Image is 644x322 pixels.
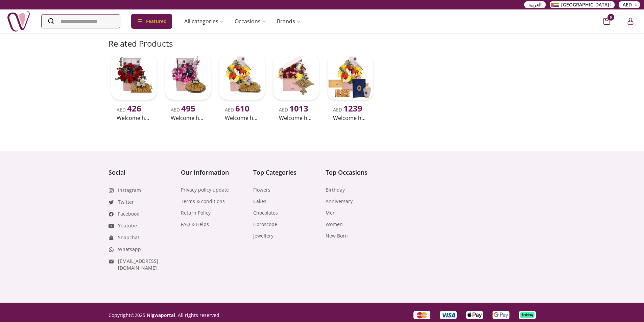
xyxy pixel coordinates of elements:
[118,258,174,271] a: [EMAIL_ADDRESS][DOMAIN_NAME]
[528,1,542,8] span: العربية
[118,222,137,229] a: Youtube
[333,114,367,122] h2: Welcome home chocolate 11
[118,199,134,205] a: Twitter
[179,15,229,28] a: All categories
[603,18,610,25] button: cart-button
[551,3,559,7] img: Arabic_dztd3n.png
[343,103,362,114] span: 1239
[326,198,353,205] a: Anniversary
[109,38,173,49] h2: Related Products
[607,14,614,21] span: 0
[289,103,308,114] span: 1013
[519,311,536,319] div: payment-tabby
[253,232,273,239] a: Jewellery
[181,187,229,193] a: Privacy policy update
[181,168,246,177] h4: Our Information
[326,168,391,177] h4: Top Occasions
[219,54,265,100] img: uae-gifts-Welcome Home Chocolate 8
[441,312,455,318] img: Visa
[561,1,609,8] span: [GEOGRAPHIC_DATA]
[118,210,139,217] a: Facebook
[225,106,249,113] span: AED
[468,312,482,318] img: payment-apple-pay
[328,54,373,100] img: uae-gifts-Welcome Home Chocolate 11
[181,221,209,228] a: FAQ & Helps
[7,9,30,33] img: Nigwa-uae-gifts
[253,221,277,228] a: Horoscope
[171,114,205,122] h2: Welcome home chocolate 7
[181,103,195,114] span: 495
[225,114,259,122] h2: Welcome home chocolate 8
[326,232,348,239] a: New Born
[325,52,376,123] a: uae-gifts-Welcome Home Chocolate 11AED 1239Welcome home chocolate 11
[181,198,225,205] a: Terms & conditions
[253,209,278,216] a: Chocolates
[326,187,345,193] a: Birthday
[619,1,640,8] button: AED
[440,311,457,319] div: Visa
[118,246,141,253] a: Whatsapp
[109,312,219,319] p: Copyright © 2025 All rights reserved
[181,209,211,216] a: Return Policy
[326,209,336,216] a: Men
[253,187,270,193] a: Flowers
[235,103,249,114] span: 610
[171,106,195,113] span: AED
[165,54,211,100] img: uae-gifts-Welcome Home Chocolate 7
[279,114,313,122] h2: Welcome home chocolate 9
[253,198,266,205] a: Cakes
[111,54,157,100] img: uae-gifts-Welcome home amazing gift 33
[273,54,319,100] img: uae-gifts-Welcome Home Chocolate 9
[520,312,534,318] img: payment-tabby
[271,15,306,28] a: Brands
[623,1,632,8] span: AED
[253,168,319,177] h4: Top Categories
[326,221,343,228] a: Women
[118,187,141,194] a: Instagram
[117,106,141,113] span: AED
[271,52,321,123] a: uae-gifts-Welcome Home Chocolate 9AED 1013Welcome home chocolate 9
[494,312,508,318] img: payment-google-pay
[109,52,159,123] a: uae-gifts-Welcome home amazing gift 33AED 426Welcome home amazing gift 33
[127,103,141,114] span: 426
[624,15,637,28] button: Login
[117,114,151,122] h2: Welcome home amazing gift 33
[118,234,139,241] a: Snapchat
[217,52,267,123] a: uae-gifts-Welcome Home Chocolate 8AED 610Welcome home chocolate 8
[413,311,430,319] div: Master Card
[131,14,172,29] div: Featured
[279,106,308,113] span: AED
[163,52,213,123] a: uae-gifts-Welcome Home Chocolate 7AED 495Welcome home chocolate 7
[229,15,271,28] a: Occasions
[333,106,362,113] span: AED
[550,1,615,8] button: [GEOGRAPHIC_DATA]
[42,15,120,28] input: Search
[109,168,174,177] h4: Social
[147,312,175,318] a: Nigwaportal
[416,312,428,319] img: Master Card
[466,311,483,319] div: payment-apple-pay
[493,311,509,319] div: payment-google-pay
